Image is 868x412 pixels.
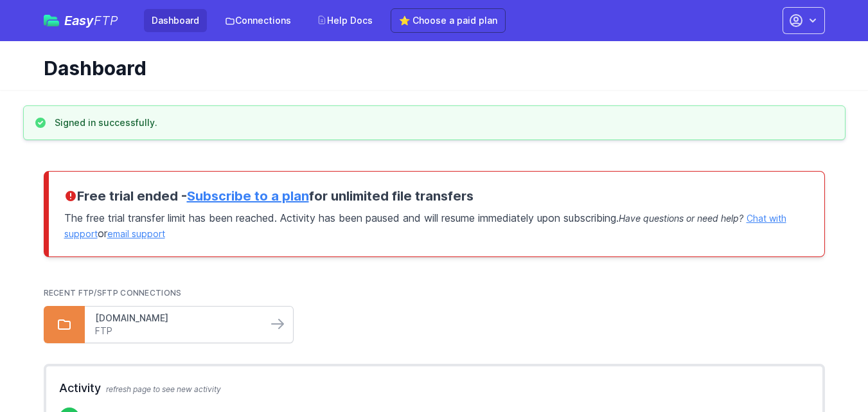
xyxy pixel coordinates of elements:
p: The free trial transfer limit has been reached. Activity has been paused and will resume immediat... [64,205,809,241]
h2: Recent FTP/SFTP Connections [44,288,825,298]
h1: Dashboard [44,57,815,80]
a: Subscribe to a plan [187,188,309,204]
span: refresh page to see new activity [106,384,221,394]
a: Connections [217,9,299,32]
a: EasyFTP [44,14,118,27]
h2: Activity [59,379,810,397]
a: email support [107,228,165,239]
a: ⭐ Choose a paid plan [391,8,506,33]
span: FTP [94,13,118,28]
a: FTP [95,325,257,337]
a: Dashboard [144,9,207,32]
a: Help Docs [309,9,380,32]
h3: Signed in successfully. [55,116,157,129]
h3: Free trial ended - for unlimited file transfers [64,187,809,205]
a: [DOMAIN_NAME] [95,312,257,325]
span: Easy [64,14,118,27]
span: Have questions or need help? [619,213,743,224]
img: easyftp_logo.png [44,15,59,26]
